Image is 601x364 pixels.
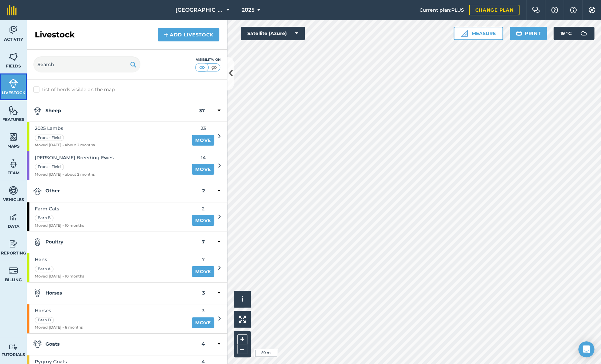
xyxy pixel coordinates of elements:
[578,341,594,357] div: Open Intercom Messenger
[9,159,18,169] img: svg+xml;base64,PD94bWwgdmVyc2lvbj0iMS4wIiBlbmNvZGluZz0idXRmLTgiPz4KPCEtLSBHZW5lcmF0b3I6IEFkb2JlIE...
[195,57,221,62] div: Visibility: On
[242,6,254,14] span: 2025
[35,164,64,170] div: Frant - Field
[35,135,64,141] div: Frant - Field
[35,317,54,324] div: Barn D
[175,6,224,14] span: [GEOGRAPHIC_DATA]
[35,256,84,263] span: Hens
[202,340,205,348] strong: 4
[202,289,205,297] strong: 3
[241,27,305,40] button: Satellite (Azure)
[9,239,18,249] img: svg+xml;base64,PD94bWwgdmVyc2lvbj0iMS4wIiBlbmNvZGluZz0idXRmLTgiPz4KPCEtLSBHZW5lcmF0b3I6IEFkb2JlIE...
[33,289,41,297] img: svg+xml;base64,PD94bWwgdmVyc2lvbj0iMS4wIiBlbmNvZGluZz0idXRmLTgiPz4KPCEtLSBHZW5lcmF0b3I6IEFkb2JlIE...
[35,266,53,272] div: Barn A
[192,317,214,328] a: Move
[461,30,468,37] img: Ruler icon
[35,125,95,132] span: 2025 Lambs
[192,164,214,175] a: Move
[33,56,140,72] input: Search
[9,344,18,350] img: svg+xml;base64,PD94bWwgdmVyc2lvbj0iMS4wIiBlbmNvZGluZz0idXRmLTgiPz4KPCEtLSBHZW5lcmF0b3I6IEFkb2JlIE...
[199,107,205,115] strong: 37
[241,295,243,303] span: i
[27,304,188,333] a: HorsesBarn DMoved [DATE] - 6 months
[192,125,214,132] span: 23
[9,105,18,115] img: svg+xml;base64,PHN2ZyB4bWxucz0iaHR0cDovL3d3dy53My5vcmcvMjAwMC9zdmciIHdpZHRoPSI1NiIgaGVpZ2h0PSI2MC...
[419,6,464,14] span: Current plan : PLUS
[454,27,503,40] button: Measure
[35,154,114,161] span: [PERSON_NAME] Breeding Ewes
[35,142,95,148] span: Moved [DATE] - about 2 months
[9,25,18,35] img: svg+xml;base64,PD94bWwgdmVyc2lvbj0iMS4wIiBlbmNvZGluZz0idXRmLTgiPz4KPCEtLSBHZW5lcmF0b3I6IEFkb2JlIE...
[588,7,596,13] img: A cog icon
[202,238,205,246] strong: 7
[27,253,188,282] a: HensBarn AMoved [DATE] - 10 months
[510,27,547,40] button: Print
[192,205,214,212] span: 2
[33,107,41,115] img: svg+xml;base64,PD94bWwgdmVyc2lvbj0iMS4wIiBlbmNvZGluZz0idXRmLTgiPz4KPCEtLSBHZW5lcmF0b3I6IEFkb2JlIE...
[192,215,214,226] a: Move
[551,7,559,13] img: A question mark icon
[9,78,18,88] img: svg+xml;base64,PD94bWwgdmVyc2lvbj0iMS4wIiBlbmNvZGluZz0idXRmLTgiPz4KPCEtLSBHZW5lcmF0b3I6IEFkb2JlIE...
[33,289,202,297] strong: Horses
[192,256,214,263] span: 7
[35,307,83,314] span: Horses
[27,202,188,231] a: Farm CatsBarn BMoved [DATE] - 10 months
[560,27,572,40] span: 19 ° C
[516,29,522,37] img: svg+xml;base64,PHN2ZyB4bWxucz0iaHR0cDovL3d3dy53My5vcmcvMjAwMC9zdmciIHdpZHRoPSIxOSIgaGVpZ2h0PSIyNC...
[202,187,205,195] strong: 2
[532,7,540,13] img: Two speech bubbles overlapping with the left bubble in the forefront
[35,205,84,212] span: Farm Cats
[554,27,594,40] button: 19 °C
[210,64,218,71] img: svg+xml;base64,PHN2ZyB4bWxucz0iaHR0cDovL3d3dy53My5vcmcvMjAwMC9zdmciIHdpZHRoPSI1MCIgaGVpZ2h0PSI0MC...
[234,291,251,308] button: i
[237,344,247,354] button: –
[192,307,214,314] span: 3
[192,135,214,146] a: Move
[33,340,202,348] strong: Goats
[9,132,18,142] img: svg+xml;base64,PHN2ZyB4bWxucz0iaHR0cDovL3d3dy53My5vcmcvMjAwMC9zdmciIHdpZHRoPSI1NiIgaGVpZ2h0PSI2MC...
[33,238,202,246] strong: Poultry
[35,29,75,40] h2: Livestock
[164,31,168,39] img: svg+xml;base64,PHN2ZyB4bWxucz0iaHR0cDovL3d3dy53My5vcmcvMjAwMC9zdmciIHdpZHRoPSIxNCIgaGVpZ2h0PSIyNC...
[35,274,84,280] span: Moved [DATE] - 10 months
[237,334,247,344] button: +
[130,60,136,68] img: svg+xml;base64,PHN2ZyB4bWxucz0iaHR0cDovL3d3dy53My5vcmcvMjAwMC9zdmciIHdpZHRoPSIxOSIgaGVpZ2h0PSIyNC...
[35,215,53,221] div: Barn B
[33,238,41,246] img: svg+xml;base64,PD94bWwgdmVyc2lvbj0iMS4wIiBlbmNvZGluZz0idXRmLTgiPz4KPCEtLSBHZW5lcmF0b3I6IEFkb2JlIE...
[33,187,41,195] img: svg+xml;base64,PD94bWwgdmVyc2lvbj0iMS4wIiBlbmNvZGluZz0idXRmLTgiPz4KPCEtLSBHZW5lcmF0b3I6IEFkb2JlIE...
[9,212,18,222] img: svg+xml;base64,PD94bWwgdmVyc2lvbj0iMS4wIiBlbmNvZGluZz0idXRmLTgiPz4KPCEtLSBHZW5lcmF0b3I6IEFkb2JlIE...
[27,151,188,180] a: [PERSON_NAME] Breeding EwesFrant - FieldMoved [DATE] - about 2 months
[35,325,83,331] span: Moved [DATE] - 6 months
[158,28,219,41] a: Add Livestock
[198,64,206,71] img: svg+xml;base64,PHN2ZyB4bWxucz0iaHR0cDovL3d3dy53My5vcmcvMjAwMC9zdmciIHdpZHRoPSI1MCIgaGVpZ2h0PSI0MC...
[9,265,18,276] img: svg+xml;base64,PD94bWwgdmVyc2lvbj0iMS4wIiBlbmNvZGluZz0idXRmLTgiPz4KPCEtLSBHZW5lcmF0b3I6IEFkb2JlIE...
[577,27,590,40] img: svg+xml;base64,PD94bWwgdmVyc2lvbj0iMS4wIiBlbmNvZGluZz0idXRmLTgiPz4KPCEtLSBHZW5lcmF0b3I6IEFkb2JlIE...
[7,5,17,15] img: fieldmargin Logo
[35,172,114,178] span: Moved [DATE] - about 2 months
[33,187,202,195] strong: Other
[33,107,199,115] strong: Sheep
[239,316,246,323] img: Four arrows, one pointing top left, one top right, one bottom right and the last bottom left
[192,154,214,161] span: 14
[33,340,41,348] img: svg+xml;base64,PD94bWwgdmVyc2lvbj0iMS4wIiBlbmNvZGluZz0idXRmLTgiPz4KPCEtLSBHZW5lcmF0b3I6IEFkb2JlIE...
[570,6,577,14] img: svg+xml;base64,PHN2ZyB4bWxucz0iaHR0cDovL3d3dy53My5vcmcvMjAwMC9zdmciIHdpZHRoPSIxNyIgaGVpZ2h0PSIxNy...
[33,86,221,93] label: List of herds visible on the map
[469,5,519,15] a: Change plan
[27,122,188,151] a: 2025 LambsFrant - FieldMoved [DATE] - about 2 months
[192,266,214,277] a: Move
[35,223,84,229] span: Moved [DATE] - 10 months
[9,52,18,62] img: svg+xml;base64,PHN2ZyB4bWxucz0iaHR0cDovL3d3dy53My5vcmcvMjAwMC9zdmciIHdpZHRoPSI1NiIgaGVpZ2h0PSI2MC...
[9,185,18,195] img: svg+xml;base64,PD94bWwgdmVyc2lvbj0iMS4wIiBlbmNvZGluZz0idXRmLTgiPz4KPCEtLSBHZW5lcmF0b3I6IEFkb2JlIE...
